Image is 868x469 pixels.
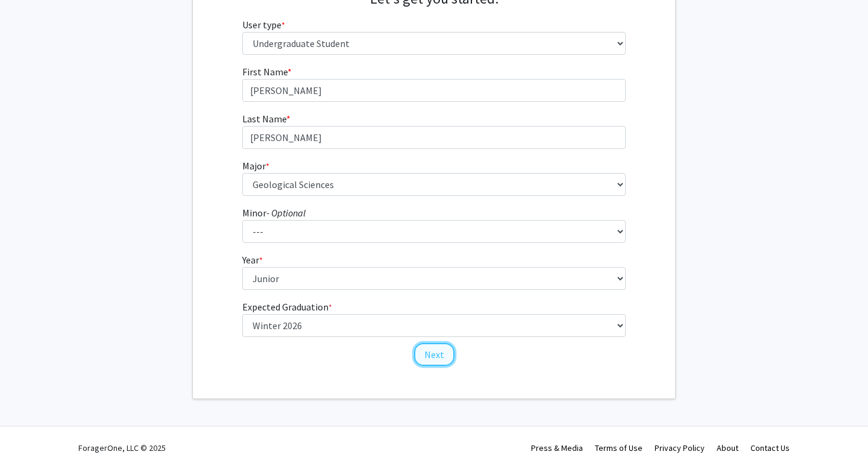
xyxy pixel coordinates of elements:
div: ForagerOne, LLC © 2025 [78,427,166,469]
span: Last Name [242,113,286,125]
label: Expected Graduation [242,300,332,314]
button: Next [414,343,454,366]
span: First Name [242,66,288,78]
a: Press & Media [531,442,583,453]
a: Privacy Policy [655,442,705,453]
label: User type [242,17,285,32]
i: - Optional [266,207,306,219]
label: Major [242,159,269,173]
a: About [717,442,738,453]
label: Minor [242,206,306,220]
label: Year [242,253,263,267]
iframe: Chat [9,415,51,460]
a: Terms of Use [595,442,643,453]
a: Contact Us [750,442,790,453]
